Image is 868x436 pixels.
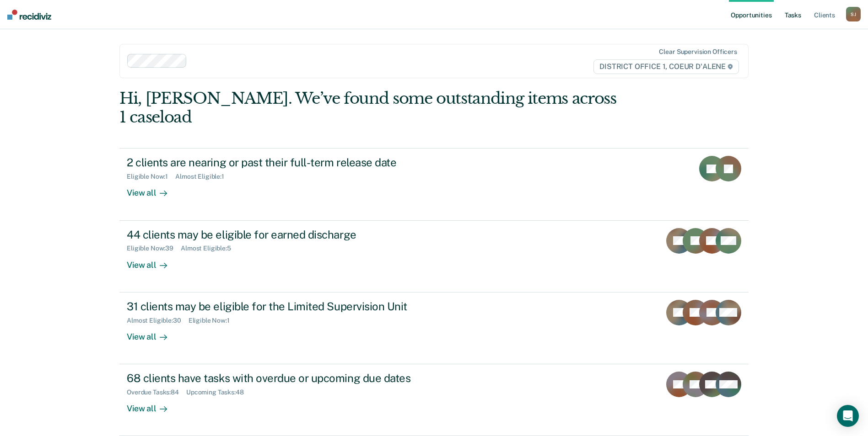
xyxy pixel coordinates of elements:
a: 2 clients are nearing or past their full-term release dateEligible Now:1Almost Eligible:1View all [119,148,749,220]
div: View all [127,252,178,270]
a: 31 clients may be eligible for the Limited Supervision UnitAlmost Eligible:30Eligible Now:1View all [119,292,749,364]
div: 31 clients may be eligible for the Limited Supervision Unit [127,300,448,313]
div: Upcoming Tasks : 48 [186,388,251,396]
div: Eligible Now : 39 [127,245,181,252]
div: 2 clients are nearing or past their full-term release date [127,156,448,169]
div: Eligible Now : 1 [127,173,175,181]
div: Overdue Tasks : 84 [127,388,186,396]
div: Almost Eligible : 1 [175,173,232,181]
span: DISTRICT OFFICE 1, COEUR D'ALENE [593,59,739,74]
div: 44 clients may be eligible for earned discharge [127,228,448,241]
img: Recidiviz [7,10,51,20]
div: View all [127,324,178,342]
a: 68 clients have tasks with overdue or upcoming due datesOverdue Tasks:84Upcoming Tasks:48View all [119,364,749,436]
div: Open Intercom Messenger [837,405,859,427]
div: S J [846,7,861,21]
div: View all [127,396,178,414]
div: Almost Eligible : 5 [181,245,238,252]
div: Eligible Now : 1 [189,317,237,324]
div: Hi, [PERSON_NAME]. We’ve found some outstanding items across 1 caseload [119,89,623,127]
div: Almost Eligible : 30 [127,317,189,324]
div: View all [127,181,178,198]
a: 44 clients may be eligible for earned dischargeEligible Now:39Almost Eligible:5View all [119,221,749,292]
button: SJ [846,7,861,21]
div: 68 clients have tasks with overdue or upcoming due dates [127,372,448,385]
div: Clear supervision officers [659,48,737,56]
